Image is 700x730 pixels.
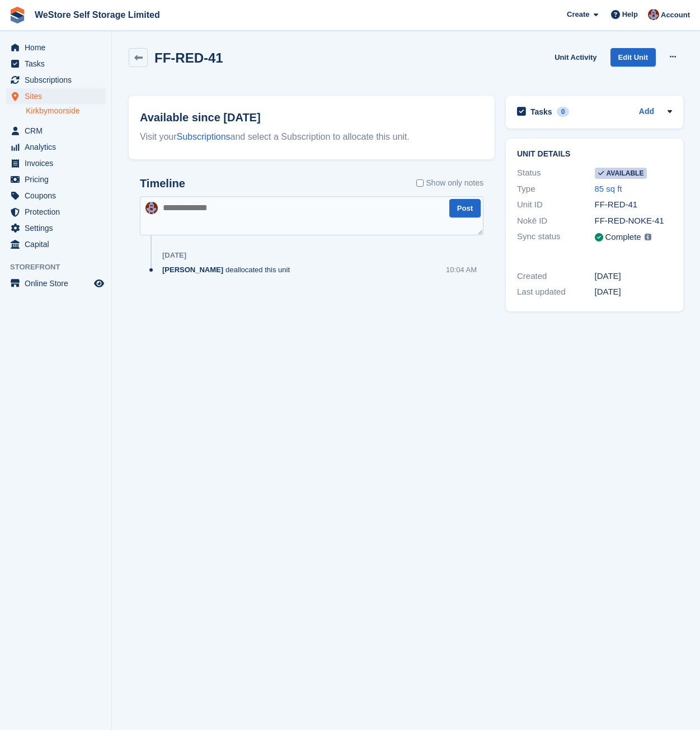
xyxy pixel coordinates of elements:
[177,132,231,141] a: Subscriptions
[162,251,186,260] div: [DATE]
[416,177,424,189] input: Show only notes
[610,48,656,67] a: Edit Unit
[517,167,595,179] div: Status
[6,72,106,88] a: menu
[25,139,92,155] span: Analytics
[25,40,92,55] span: Home
[6,155,106,171] a: menu
[92,277,106,290] a: Preview store
[25,188,92,203] span: Coupons
[162,264,295,275] div: deallocated this unit
[140,109,483,126] h2: Available since [DATE]
[9,7,26,23] img: stora-icon-8386f47178a22dfd0bd8f6a31ec36ba5ce8667c1dd55bd0f319d3a0aa187defe.svg
[622,9,638,20] span: Help
[140,177,185,190] h2: Timeline
[10,262,111,273] span: Storefront
[6,56,106,72] a: menu
[449,199,481,217] button: Post
[517,183,595,196] div: Type
[6,123,106,139] a: menu
[25,276,92,291] span: Online Store
[6,88,106,104] a: menu
[517,150,672,159] h2: Unit details
[140,130,483,144] div: Visit your and select a Subscription to allocate this unit.
[416,177,483,189] label: Show only notes
[154,50,223,65] h2: FF-RED-41
[162,264,223,275] span: [PERSON_NAME]
[25,88,92,104] span: Sites
[517,270,595,283] div: Created
[595,286,673,298] div: [DATE]
[25,236,92,252] span: Capital
[25,155,92,171] span: Invoices
[25,72,92,88] span: Subscriptions
[661,10,690,21] span: Account
[25,123,92,139] span: CRM
[605,231,641,244] div: Complete
[639,106,654,118] a: Add
[30,6,165,24] a: WeStore Self Storage Limited
[648,9,659,20] img: Anthony Hobbs
[595,184,622,193] a: 85 sq ft
[595,270,673,283] div: [DATE]
[26,106,106,116] a: Kirkbymoorside
[517,230,595,244] div: Sync status
[446,264,477,275] div: 10:04 AM
[6,139,106,155] a: menu
[595,168,647,179] span: Available
[25,204,92,220] span: Protection
[517,286,595,298] div: Last updated
[567,9,589,20] span: Create
[645,234,651,240] img: icon-info-grey-7440780725fd019a000dd9b08b2336e03edf1995a4989e88bcd33f0948082b44.svg
[517,198,595,211] div: Unit ID
[25,56,92,72] span: Tasks
[6,204,106,220] a: menu
[6,276,106,291] a: menu
[595,215,673,227] div: FF-RED-NOKE-41
[6,236,106,252] a: menu
[530,107,552,117] h2: Tasks
[25,172,92,187] span: Pricing
[517,215,595,227] div: Nokē ID
[6,188,106,203] a: menu
[557,107,570,117] div: 0
[25,220,92,236] span: Settings
[6,40,106,55] a: menu
[6,220,106,236] a: menu
[550,48,601,67] a: Unit Activity
[595,198,673,211] div: FF-RED-41
[145,202,158,214] img: Anthony Hobbs
[6,172,106,187] a: menu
